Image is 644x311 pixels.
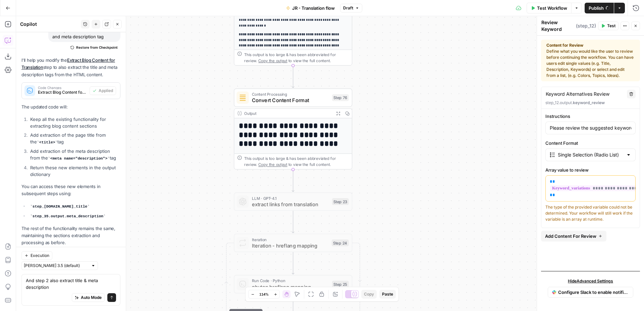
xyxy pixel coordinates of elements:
button: Auto Mode [72,293,105,302]
div: Define what you would like the user to review before continuing the workflow. You can have users ... [546,42,635,79]
button: Paste [379,290,396,299]
span: Add Content For Review [545,233,596,239]
g: Edge from step_75 to step_76 [292,65,294,88]
button: Applied [90,86,116,95]
div: Step 23 [332,198,349,205]
li: Add extraction of the meta description from the tag [29,148,120,162]
div: Step 76 [332,94,349,101]
li: Return these new elements in the output dictionary [29,164,120,178]
button: Restore from Checkpoint [68,43,120,51]
span: Publish [589,5,604,11]
button: JR - Translation flow [282,3,339,13]
span: Iteration - hreflang mapping [252,242,329,250]
span: Convert Content Format [252,96,329,104]
div: This output is too large & has been abbreviated for review. to view the full content. [244,51,349,63]
span: Applied [99,88,113,94]
div: This output is too large & has been abbreviated for review. to view the full content. [244,155,349,168]
g: Edge from step_76 to step_23 [292,170,294,192]
button: Publish [585,3,614,13]
code: <meta name="description"> [48,157,110,161]
strong: Content for Review [546,42,635,48]
div: Step 25 [332,281,349,287]
img: Slack [552,288,556,296]
span: 114% [259,292,269,297]
button: Add Content For Review [541,231,606,241]
div: Loop - DisabledIterationIteration - hreflang mappingStep 24 [234,234,352,252]
li: Keep all the existing functionality for extracting blog content sections [29,116,120,129]
input: Claude Sonnet 3.5 (default) [24,262,88,269]
span: JR - Translation flow [292,5,335,11]
span: Restore from Checkpoint [76,45,118,50]
div: Copilot [20,21,79,28]
p: I'll help you modify the step to also extract the title and meta description tags from the HTML c... [21,57,120,78]
p: The rest of the functionality remains the same, maintaining the sections extraction and processin... [21,225,120,246]
span: keyword_review [573,100,605,105]
span: Code Changes [38,86,87,89]
code: step_[DOMAIN_NAME]_title [30,205,90,209]
span: Content Processing [252,91,329,97]
span: phyton hreflang mapping [252,283,329,291]
textarea: And step 2 also extract title & meta description [26,277,116,291]
span: extract links from translation [252,201,329,208]
span: LLM · GPT-4.1 [252,195,329,201]
code: <title> [37,140,57,144]
textarea: Review Keyword Alternatives [541,19,574,39]
g: Edge from step_24 to step_25 [292,252,294,274]
span: Test [607,23,615,29]
p: The updated code will: [21,103,120,110]
span: ( step_12 ) [576,23,596,29]
div: Step 24 [332,239,349,246]
span: Auto Mode [81,295,102,301]
code: step_35.output.meta_description [30,214,106,218]
div: Run Code · Pythonphyton hreflang mappingStep 25 [234,275,352,294]
p: step_12.output. [545,100,636,106]
span: Iteration [252,236,329,242]
div: In step 35 extract also the title and meta description tag [48,25,120,42]
span: Extract Blog Content for Translation (step_35) [38,89,87,95]
div: LLM · GPT-4.1extract links from translationStep 23 [234,192,352,211]
span: Execution [31,253,49,259]
span: Copy [364,291,374,297]
label: Array value to review [545,167,636,173]
button: Test Workflow [527,3,571,13]
a: Extract Blog Content for Translation [21,57,115,70]
label: Content Format [545,140,636,146]
div: The type of the provided variable could not be determined. Your workflow will still work if the v... [545,204,636,222]
button: Draft [340,4,362,12]
li: Add extraction of the page title from the tag [29,132,120,146]
textarea: Keyword Alternatives Review [546,91,609,97]
input: Single Selection (Radio List) [558,151,623,158]
span: Run Code · Python [252,278,329,284]
span: Copy the output [258,162,287,167]
div: Output [244,110,331,116]
img: o3r9yhbrn24ooq0tey3lueqptmfj [239,94,247,101]
input: Enter instructions for what needs to be reviewed [550,125,631,131]
span: Test Workflow [537,5,567,11]
span: Configure Slack to enable notifications [558,289,629,296]
g: Edge from step_23 to step_24 [292,211,294,233]
span: Copy the output [258,58,287,63]
span: Paste [382,291,393,297]
button: Copy [361,290,377,299]
span: Hide Advanced Settings [568,278,613,284]
button: Test [598,21,619,30]
p: You can access these new elements in subsequent steps using: [21,183,120,197]
label: Instructions [545,113,636,120]
span: Draft [343,5,353,11]
button: Execution [21,251,52,260]
a: SlackConfigure Slack to enable notifications [548,287,633,298]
